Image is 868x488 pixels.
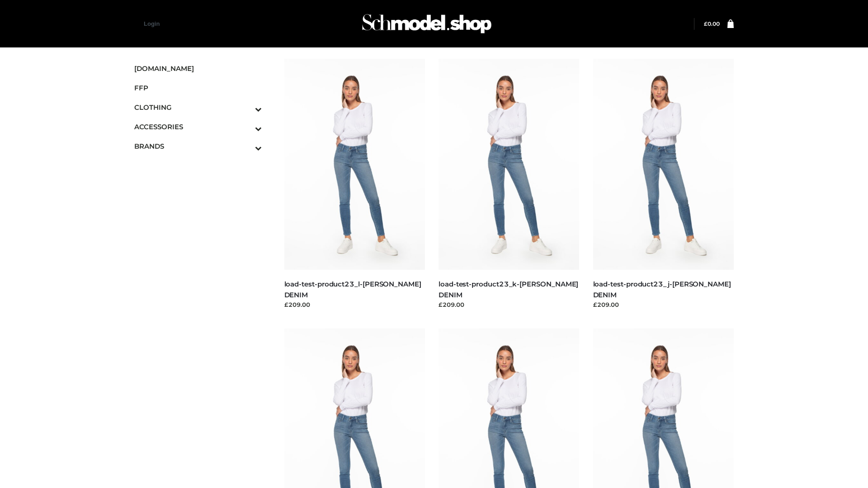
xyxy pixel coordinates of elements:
a: load-test-product23_j-[PERSON_NAME] DENIM [593,280,731,299]
div: £209.00 [284,300,425,309]
a: £0.00 [704,20,720,27]
div: £209.00 [439,300,580,309]
span: FFP [134,83,262,93]
span: ACCESSORIES [134,122,262,132]
a: load-test-product23_l-[PERSON_NAME] DENIM [284,280,421,299]
img: Schmodel Admin 964 [359,6,495,42]
div: £209.00 [593,300,734,309]
a: Login [144,20,160,27]
button: Toggle Submenu [230,117,262,136]
span: CLOTHING [134,102,262,113]
button: Toggle Submenu [230,136,262,156]
span: BRANDS [134,141,262,151]
a: ACCESSORIESToggle Submenu [134,117,262,136]
span: £ [704,20,708,27]
a: FFP [134,78,262,98]
bdi: 0.00 [704,20,720,27]
button: Toggle Submenu [230,98,262,117]
a: CLOTHINGToggle Submenu [134,98,262,117]
span: [DOMAIN_NAME] [134,63,262,74]
a: BRANDSToggle Submenu [134,136,262,156]
a: [DOMAIN_NAME] [134,59,262,78]
a: load-test-product23_k-[PERSON_NAME] DENIM [439,280,578,299]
